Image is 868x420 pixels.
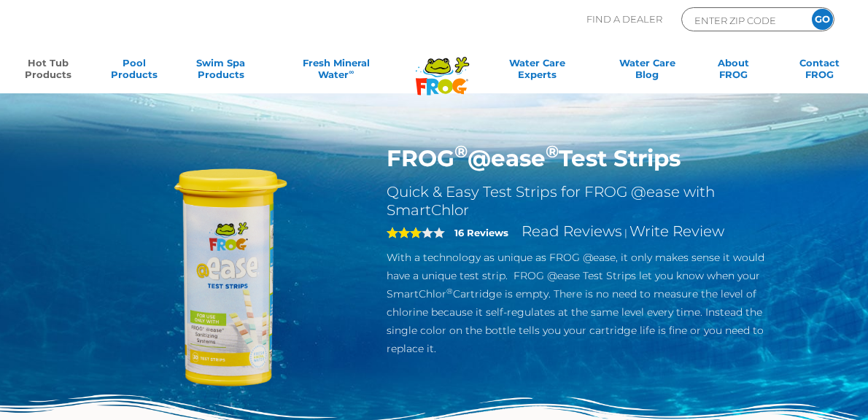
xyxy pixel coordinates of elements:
img: Frog Products Logo [408,38,477,96]
h1: FROG @ease Test Strips [387,144,774,172]
a: Read Reviews [522,222,622,240]
span: | [624,227,627,238]
a: PoolProducts [101,57,168,86]
sup: ® [446,287,453,296]
a: Fresh MineralWater∞ [274,57,399,86]
strong: 16 Reviews [454,227,508,238]
a: Swim SpaProducts [187,57,255,86]
input: GO [812,9,833,30]
p: Find A Dealer [586,7,662,31]
a: Water CareBlog [613,57,681,86]
a: AboutFROG [700,57,767,86]
sup: ® [546,141,559,162]
a: Hot TubProducts [15,57,82,86]
a: Write Review [629,222,724,240]
img: FROG-@ease-TS-Bottle.png [94,144,365,415]
sup: ® [454,141,468,162]
p: With a technology as unique as FROG @ease, it only makes sense it would have a unique test strip.... [387,249,774,358]
a: ContactFROG [786,57,853,86]
span: 3 [387,227,422,238]
h2: Quick & Easy Test Strips for FROG @ease with SmartChlor [387,183,774,219]
sup: ∞ [349,68,354,76]
a: Water CareExperts [480,57,594,86]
